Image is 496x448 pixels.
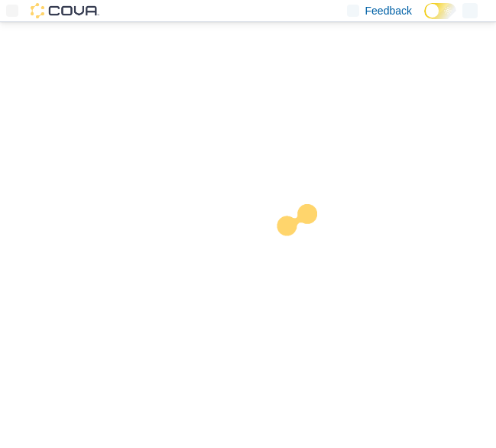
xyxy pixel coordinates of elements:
input: Dark Mode [424,3,456,19]
img: Cova [31,3,99,18]
span: Feedback [365,3,412,18]
span: Dark Mode [424,19,425,20]
img: cova-loader [248,193,363,307]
